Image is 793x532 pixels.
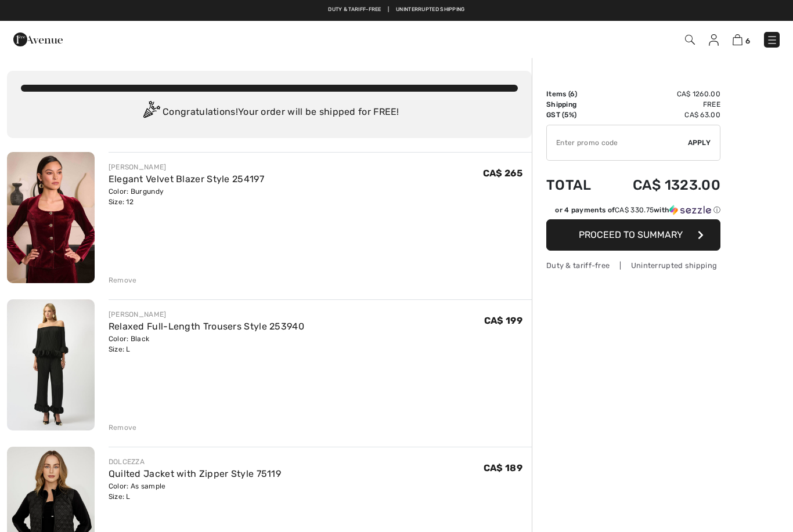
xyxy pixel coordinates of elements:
[7,152,95,283] img: Elegant Velvet Blazer Style 254197
[688,137,711,148] span: Apply
[109,275,137,285] div: Remove
[13,33,63,44] a: 1ère Avenue
[570,90,575,98] span: 6
[484,462,522,473] span: CA$ 189
[546,110,605,120] td: GST (5%)
[546,260,720,271] div: Duty & tariff-free | Uninterrupted shipping
[669,205,711,215] img: Sezzle
[685,35,695,45] img: Search
[605,99,720,110] td: Free
[605,110,720,120] td: CA$ 63.00
[546,205,720,219] div: or 4 payments ofCA$ 330.75withSezzle Click to learn more about Sezzle
[733,34,742,45] img: Shopping Bag
[546,89,605,99] td: Items ( )
[109,481,281,502] div: Color: As sample Size: L
[139,101,163,124] img: Congratulation2.svg
[709,34,719,46] img: My Info
[546,219,720,251] button: Proceed to Summary
[766,34,778,46] img: Menu
[579,229,683,240] span: Proceed to Summary
[109,422,137,433] div: Remove
[615,206,654,214] span: CA$ 330.75
[109,173,264,184] a: Elegant Velvet Blazer Style 254197
[109,162,264,172] div: [PERSON_NAME]
[109,468,281,479] a: Quilted Jacket with Zipper Style 75119
[546,165,605,205] td: Total
[21,101,518,124] div: Congratulations! Your order will be shipped for FREE!
[109,321,304,332] a: Relaxed Full-Length Trousers Style 253940
[733,32,750,46] a: 6
[109,334,304,354] div: Color: Black Size: L
[484,315,522,326] span: CA$ 199
[555,205,720,215] div: or 4 payments of with
[13,28,63,51] img: 1ère Avenue
[109,457,281,467] div: DOLCEZZA
[7,299,95,430] img: Relaxed Full-Length Trousers Style 253940
[547,125,688,160] input: Promo code
[745,37,750,45] span: 6
[605,89,720,99] td: CA$ 1260.00
[483,168,522,179] span: CA$ 265
[605,165,720,205] td: CA$ 1323.00
[109,309,304,320] div: [PERSON_NAME]
[109,186,264,207] div: Color: Burgundy Size: 12
[546,99,605,110] td: Shipping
